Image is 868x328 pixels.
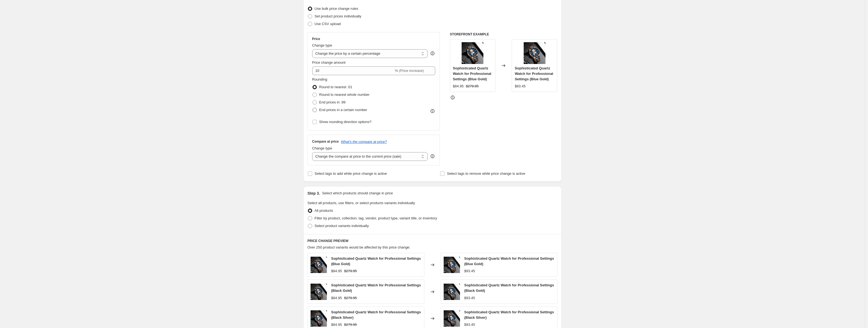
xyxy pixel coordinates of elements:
[464,322,475,327] div: $93.45
[331,256,421,266] span: Sophisticated Quartz Watch for Professional Settings (Blue Gold)
[450,32,557,36] h6: STOREFRONT EXAMPLE
[308,239,557,243] h6: PRICE CHANGE PREVIEW
[315,14,361,18] span: Set product prices individually
[315,7,358,11] span: Use bulk price change rules
[331,310,421,320] span: Sophisticated Quartz Watch for Professional Settings (Black Silver)
[312,77,327,81] span: Rounding
[464,256,554,266] span: Sophisticated Quartz Watch for Professional Settings (Blue Gold)
[444,257,460,273] img: Sf3a49e08ee01441684b222fd036a64bc9_80x.jpg
[312,37,320,41] h3: Price
[308,245,410,249] span: Over 250 product variants would be affected by this price change:
[453,66,491,81] span: Sophisticated Quartz Watch for Professional Settings (Blue Gold)
[524,42,545,64] img: Sf3a49e08ee01441684b222fd036a64bc9_80x.jpg
[453,84,464,89] div: $84.95
[311,257,327,273] img: Sf3a49e08ee01441684b222fd036a64bc9_80x.jpg
[315,171,387,176] span: Select tags to add while price change is active
[319,108,367,112] span: End prices in a certain number
[464,310,554,320] span: Sophisticated Quartz Watch for Professional Settings (Black Silver)
[322,191,393,196] p: Select which products should change in price
[464,268,475,274] div: $93.45
[462,42,483,64] img: Sf3a49e08ee01441684b222fd036a64bc9_80x.jpg
[331,268,342,274] div: $84.95
[395,69,424,73] span: % (Price increase)
[319,100,346,104] span: End prices in .99
[344,322,357,327] strike: $279.95
[464,295,475,301] div: $93.45
[308,201,415,205] span: Select all products, use filters, or select products variants individually
[312,60,346,65] span: Price change amount
[430,154,435,159] div: help
[464,283,554,293] span: Sophisticated Quartz Watch for Professional Settings (Black Gold)
[315,209,333,213] span: All products
[312,66,394,75] input: -15
[315,216,437,220] span: Filter by product, collection, tag, vendor, product type, variant title, or inventory
[312,146,332,150] span: Change type
[515,84,526,89] div: $93.45
[331,295,342,301] div: $84.95
[312,139,339,144] h3: Compare at price
[341,140,387,144] button: What's the compare at price?
[447,171,525,176] span: Select tags to remove while price change is active
[319,85,352,89] span: Round to nearest .01
[311,310,327,327] img: Sf3a49e08ee01441684b222fd036a64bc9_80x.jpg
[344,295,357,301] strike: $279.95
[312,43,332,47] span: Change type
[515,66,553,81] span: Sophisticated Quartz Watch for Professional Settings (Blue Gold)
[315,22,341,26] span: Use CSV upload
[331,322,342,327] div: $84.95
[319,120,372,124] span: Show rounding direction options?
[430,51,435,56] div: help
[444,310,460,327] img: Sf3a49e08ee01441684b222fd036a64bc9_80x.jpg
[308,191,320,196] h2: Step 3.
[444,284,460,300] img: Sf3a49e08ee01441684b222fd036a64bc9_80x.jpg
[344,268,357,274] strike: $279.95
[315,224,369,228] span: Select product variants individually
[319,93,370,97] span: Round to nearest whole number
[331,283,421,293] span: Sophisticated Quartz Watch for Professional Settings (Black Gold)
[311,284,327,300] img: Sf3a49e08ee01441684b222fd036a64bc9_80x.jpg
[466,84,479,89] strike: $279.95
